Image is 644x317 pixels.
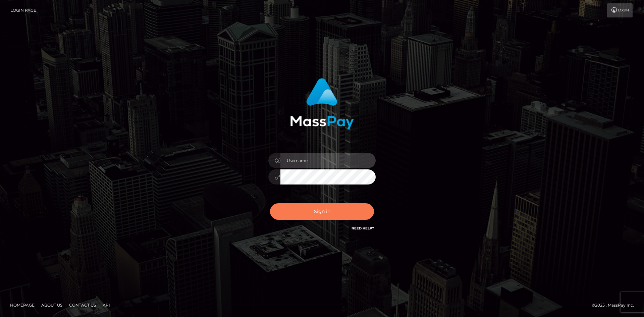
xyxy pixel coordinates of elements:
[352,226,374,230] a: Need Help?
[66,300,99,310] a: Contact Us
[280,153,376,168] input: Username...
[270,203,374,220] button: Sign in
[607,3,633,17] a: Login
[290,78,354,129] img: MassPay Login
[39,300,65,310] a: About Us
[7,300,37,310] a: Homepage
[592,302,639,309] div: © 2025 , MassPay Inc.
[100,300,113,310] a: API
[10,3,36,17] a: Login Page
